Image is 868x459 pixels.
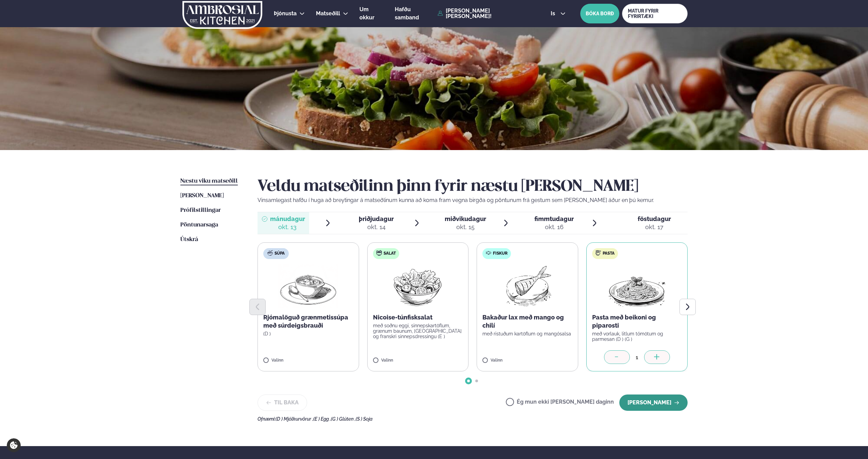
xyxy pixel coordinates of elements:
[258,394,307,411] button: Til baka
[373,323,463,339] p: með soðnu eggi, sinnepskartöflum, grænum baunum, [GEOGRAPHIC_DATA] og franskri sinnepsdressingu (E )
[313,416,331,422] span: (E ) Egg ,
[619,394,688,411] button: [PERSON_NAME]
[638,215,671,222] span: föstudagur
[486,250,491,256] img: fish.svg
[592,331,682,342] p: með vorlauk, litlum tómötum og parmesan (D ) (G )
[679,299,696,315] button: Next slide
[596,250,601,256] img: pasta.svg
[263,313,353,330] p: Rjómalöguð grænmetissúpa með súrdeigsbrauði
[356,416,373,422] span: (S ) Soja
[278,264,338,308] img: Soup.png
[267,250,273,256] img: soup.svg
[274,10,297,17] span: Þjónusta
[475,380,478,382] span: Go to slide 2
[270,215,305,222] span: mánudagur
[249,299,266,315] button: Previous slide
[592,313,682,330] p: Pasta með beikoni og piparosti
[182,1,263,29] img: logo
[534,215,574,222] span: fimmtudagur
[180,237,198,242] span: Útskrá
[180,207,221,213] span: Prófílstillingar
[622,4,688,23] a: MATUR FYRIR FYRIRTÆKI
[180,178,238,184] span: Næstu viku matseðill
[331,416,356,422] span: (G ) Glúten ,
[545,11,571,16] button: is
[603,251,615,256] span: Pasta
[263,331,353,336] p: (D )
[580,4,619,23] button: BÓKA BORÐ
[638,223,671,231] div: okt. 17
[493,251,508,256] span: Fiskur
[274,10,297,18] a: Þjónusta
[497,264,557,308] img: Fish.png
[359,215,394,222] span: þriðjudagur
[482,331,572,336] p: með ristuðum kartöflum og mangósalsa
[630,353,644,361] div: 1
[180,206,221,215] a: Prófílstillingar
[395,6,419,21] span: Hafðu samband
[258,416,688,422] div: Ofnæmi:
[180,193,224,199] span: [PERSON_NAME]
[180,222,218,228] span: Pöntunarsaga
[258,177,688,196] h2: Veldu matseðilinn þinn fyrir næstu [PERSON_NAME]
[438,8,535,19] a: [PERSON_NAME] [PERSON_NAME]!
[359,5,384,22] a: Um okkur
[482,313,572,330] p: Bakaður lax með mango og chilí
[359,6,374,21] span: Um okkur
[551,11,557,16] span: is
[607,264,667,308] img: Spagetti.png
[316,10,340,18] a: Matseðill
[384,251,396,256] span: Salat
[276,416,313,422] span: (D ) Mjólkurvörur ,
[359,223,394,231] div: okt. 14
[316,10,340,17] span: Matseðill
[467,380,470,382] span: Go to slide 1
[180,236,198,244] a: Útskrá
[258,196,688,204] p: Vinsamlegast hafðu í huga að breytingar á matseðlinum kunna að koma fram vegna birgða og pöntunum...
[270,223,305,231] div: okt. 13
[180,192,224,200] a: [PERSON_NAME]
[388,264,448,308] img: Salad.png
[445,215,486,222] span: miðvikudagur
[274,251,285,256] span: Súpa
[534,223,574,231] div: okt. 16
[180,221,218,229] a: Pöntunarsaga
[180,177,238,185] a: Næstu viku matseðill
[376,250,382,256] img: salad.svg
[445,223,486,231] div: okt. 15
[7,438,21,452] a: Cookie settings
[395,5,434,22] a: Hafðu samband
[373,313,463,322] p: Nicoise-túnfisksalat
